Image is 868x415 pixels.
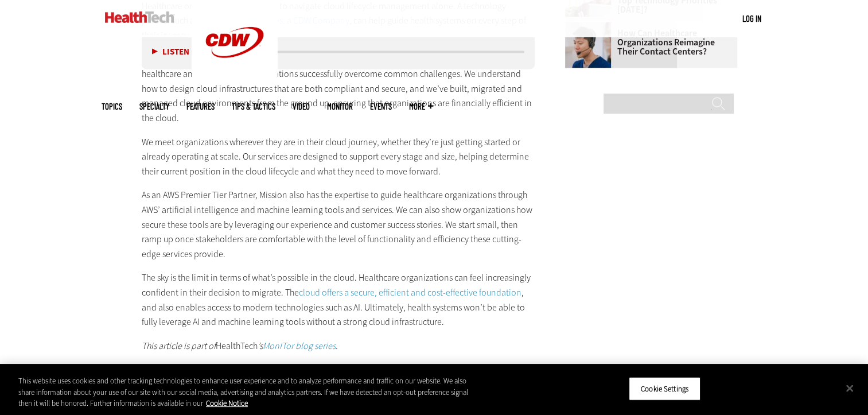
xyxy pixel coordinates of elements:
[142,270,535,329] p: The sky is the limit in terms of what’s possible in the cloud. Healthcare organizations can feel ...
[327,102,353,111] a: MonITor
[742,13,761,25] div: User menu
[102,102,122,111] span: Topics
[142,188,535,261] p: As an AWS Premier Tier Partner, Mission also has the expertise to guide healthcare organizations ...
[18,375,477,409] div: This website uses cookies and other tracking technologies to enhance user experience and to analy...
[142,340,216,352] em: This article is part of
[293,102,310,111] a: Video
[142,339,535,354] p: HealthTech
[263,340,336,352] a: MonITor blog series
[299,286,521,298] a: cloud offers a secure, efficient and cost-effective foundation
[105,11,174,23] img: Home
[186,102,215,111] a: Features
[258,340,263,352] em: ’s
[139,102,169,111] span: Specialty
[742,13,761,24] a: Log in
[409,102,433,111] span: More
[837,375,862,401] button: Close
[206,398,248,408] a: More information about your privacy
[142,135,535,179] p: We meet organizations wherever they are in their cloud journey, whether they’re just getting star...
[232,102,275,111] a: Tips & Tactics
[629,377,700,401] button: Cookie Settings
[192,76,278,88] a: CDW
[336,340,338,352] em: .
[370,102,392,111] a: Events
